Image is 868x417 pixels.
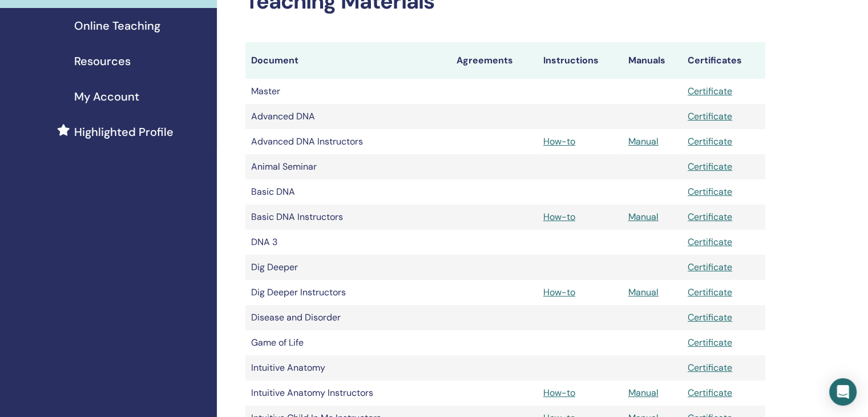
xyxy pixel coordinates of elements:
[74,88,139,105] span: My Account
[74,17,160,34] span: Online Teaching
[688,362,732,374] a: Certificate
[245,280,451,305] td: Dig Deeper Instructors
[628,286,659,298] a: Manual
[688,186,732,198] a: Certificate
[688,311,732,323] a: Certificate
[688,211,732,223] a: Certificate
[628,135,659,147] a: Manual
[245,255,451,280] td: Dig Deeper
[245,129,451,154] td: Advanced DNA Instructors
[688,261,732,273] a: Certificate
[74,53,131,70] span: Resources
[74,123,173,141] span: Highlighted Profile
[543,135,575,147] a: How-to
[245,230,451,255] td: DNA 3
[543,387,575,399] a: How-to
[623,42,682,79] th: Manuals
[628,387,659,399] a: Manual
[688,286,732,298] a: Certificate
[245,330,451,355] td: Game of Life
[245,104,451,129] td: Advanced DNA
[688,336,732,348] a: Certificate
[245,380,451,406] td: Intuitive Anatomy Instructors
[688,236,732,248] a: Certificate
[829,378,857,406] div: Open Intercom Messenger
[688,85,732,97] a: Certificate
[543,286,575,298] a: How-to
[628,211,659,223] a: Manual
[688,135,732,147] a: Certificate
[688,387,732,399] a: Certificate
[538,42,623,79] th: Instructions
[451,42,538,79] th: Agreements
[245,305,451,330] td: Disease and Disorder
[543,211,575,223] a: How-to
[688,161,732,173] a: Certificate
[245,205,451,230] td: Basic DNA Instructors
[688,110,732,122] a: Certificate
[245,154,451,179] td: Animal Seminar
[682,42,765,79] th: Certificates
[245,42,451,79] th: Document
[245,355,451,380] td: Intuitive Anatomy
[245,79,451,104] td: Master
[245,179,451,205] td: Basic DNA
